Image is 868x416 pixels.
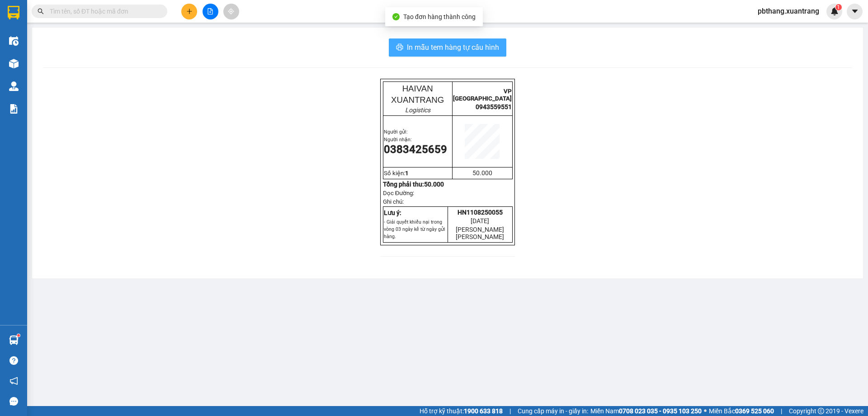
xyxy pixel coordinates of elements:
[4,58,59,64] span: Người nhận:
[402,84,433,93] span: HAIVAN
[709,406,774,416] span: Miền Bắc
[704,409,707,413] span: ⚪️
[9,377,18,385] span: notification
[4,65,67,77] span: 0969208999
[38,8,44,14] span: search
[9,104,19,114] img: solution-icon
[781,406,782,416] span: |
[383,190,415,196] span: Dọc Đường:
[847,4,863,19] button: caret-down
[509,406,511,416] span: |
[91,24,132,33] span: 0943559551
[4,51,28,57] span: Người gửi:
[735,407,774,415] strong: 0369 525 060
[476,103,512,110] span: 0943559551
[383,198,404,205] span: Ghi chú:
[207,8,213,14] span: file-add
[73,9,132,23] span: VP [GEOGRAPHIC_DATA]
[384,137,412,143] span: Người nhận:
[456,226,504,240] span: [PERSON_NAME] [PERSON_NAME]
[384,143,447,156] span: 0383425659
[384,170,409,177] span: Số kiện:
[590,406,702,416] span: Miền Nam
[818,408,824,414] span: copyright
[407,42,499,53] span: In mẫu tem hàng tự cấu hình
[389,38,506,57] button: printerIn mẫu tem hàng tự cấu hình
[453,88,512,102] span: VP [GEOGRAPHIC_DATA]
[11,16,64,26] span: XUANTRANG
[403,13,476,20] span: Tạo đơn hàng thành công
[8,6,19,19] img: logo-vxr
[9,335,19,345] img: warehouse-icon
[750,5,826,17] span: pbthang.xuantrang
[458,209,503,216] span: HN1108250055
[9,81,19,91] img: warehouse-icon
[23,28,52,36] em: Logistics
[22,5,53,14] span: HAIVAN
[223,4,239,19] button: aim
[396,43,403,52] span: printer
[17,334,20,337] sup: 1
[464,407,503,415] strong: 1900 633 818
[392,13,400,20] span: check-circle
[9,356,18,365] span: question-circle
[9,36,19,46] img: warehouse-icon
[9,59,19,68] img: warehouse-icon
[837,4,840,10] span: 1
[384,219,445,239] span: - Giải quyết khiếu nại trong vòng 03 ngày kể từ ngày gửi hàng.
[518,406,588,416] span: Cung cấp máy in - giấy in:
[619,407,702,415] strong: 0708 023 035 - 0935 103 250
[32,57,59,64] span: quang hợp
[383,181,444,188] strong: Tổng phải thu:
[405,106,430,114] em: Logistics
[228,8,234,14] span: aim
[181,4,197,19] button: plus
[384,129,408,135] span: Người gửi:
[203,4,218,19] button: file-add
[405,170,409,177] span: 1
[186,8,193,14] span: plus
[9,397,18,406] span: message
[472,169,492,177] span: 50.000
[851,7,859,15] span: caret-down
[391,95,444,105] span: XUANTRANG
[471,217,489,225] span: [DATE]
[50,6,156,16] input: Tìm tên, số ĐT hoặc mã đơn
[830,7,839,15] img: icon-new-feature
[835,4,842,10] sup: 1
[420,406,503,416] span: Hỗ trợ kỹ thuật:
[384,209,401,216] strong: Lưu ý:
[424,181,444,188] span: 50.000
